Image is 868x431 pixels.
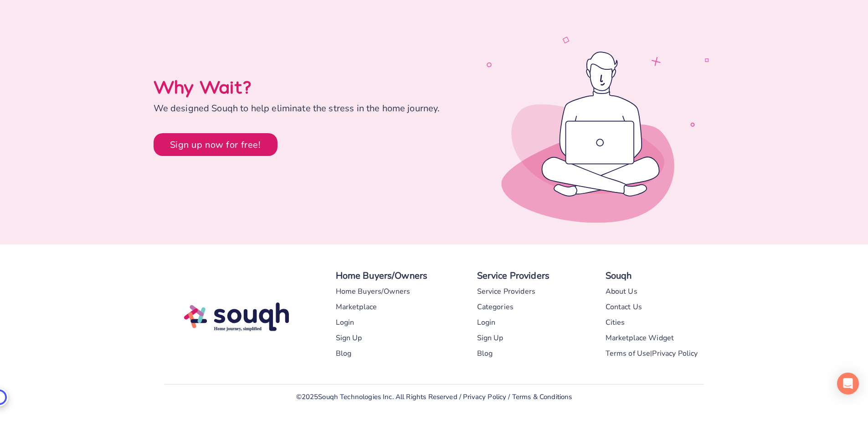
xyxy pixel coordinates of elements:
[606,284,637,299] a: About Us
[336,315,354,330] a: Login
[336,268,428,284] div: Home Buyers/Owners
[837,373,859,395] div: Open Intercom Messenger
[336,330,362,346] a: Sign Up
[154,102,481,115] div: We designed Souqh to help eliminate the stress in the home journey.
[652,346,698,361] a: Privacy Policy
[477,299,514,315] a: Categories
[336,299,377,315] a: Marketplace
[477,284,536,299] a: Service Providers
[650,346,652,361] div: |
[336,284,411,299] a: Home Buyers/Owners
[296,389,572,405] div: © 2025 Souqh Technologies Inc. All Rights Reserved / /
[512,392,572,401] a: Terms & Conditions
[477,330,503,346] a: Sign Up
[477,346,493,361] a: Blog
[606,346,651,361] a: Terms of Use
[606,268,632,284] div: Souqh
[154,75,481,98] div: Why Wait?
[184,297,289,336] img: Souqh Logo
[463,392,506,401] a: Privacy Policy
[606,299,642,315] a: Contact Us
[606,330,674,346] a: Marketplace Widget
[154,133,277,156] button: Sign up now for free!
[606,315,625,330] a: Cities
[336,346,352,361] a: Blog
[170,137,261,153] div: Sign up now for free!
[477,315,496,330] a: Login
[477,268,550,284] div: Service Providers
